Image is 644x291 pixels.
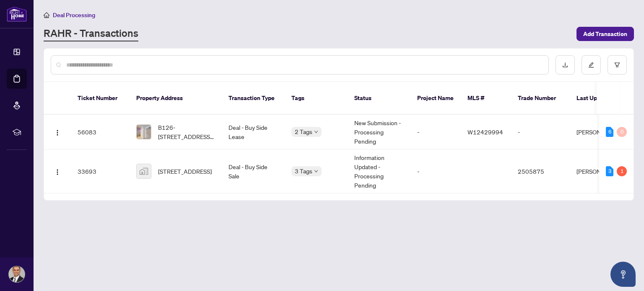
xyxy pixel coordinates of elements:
[410,149,461,193] td: -
[511,149,570,193] td: 2505875
[617,127,627,137] div: 0
[576,27,634,41] button: Add Transaction
[44,12,49,18] span: home
[570,115,633,149] td: [PERSON_NAME]
[158,123,215,141] span: B126-[STREET_ADDRESS][PERSON_NAME]
[54,129,61,136] img: Logo
[348,82,410,115] th: Status
[137,164,151,178] img: thumbnail-img
[606,166,613,176] div: 3
[348,149,410,193] td: Information Updated - Processing Pending
[222,149,285,193] td: Deal - Buy Side Sale
[285,82,348,115] th: Tags
[44,26,138,41] a: RAHR - Transactions
[511,82,570,115] th: Trade Number
[570,149,633,193] td: [PERSON_NAME]
[511,115,570,149] td: -
[314,169,318,173] span: down
[53,11,95,19] span: Deal Processing
[314,130,318,134] span: down
[51,125,64,139] button: Logo
[348,115,410,149] td: New Submission - Processing Pending
[295,166,312,176] span: 3 Tags
[71,82,130,115] th: Ticket Number
[467,128,503,136] span: W12429994
[9,266,25,282] img: Profile Icon
[570,82,633,115] th: Last Updated By
[222,115,285,149] td: Deal - Buy Side Lease
[556,55,575,75] button: download
[617,166,627,176] div: 1
[608,55,627,75] button: filter
[610,262,636,287] button: Open asap
[7,6,27,22] img: logo
[51,165,64,178] button: Logo
[410,115,461,149] td: -
[588,62,594,68] span: edit
[222,82,285,115] th: Transaction Type
[410,82,461,115] th: Project Name
[295,127,312,136] span: 2 Tags
[130,82,222,115] th: Property Address
[562,62,568,68] span: download
[583,27,627,41] span: Add Transaction
[461,82,511,115] th: MLS #
[54,169,61,175] img: Logo
[614,62,620,68] span: filter
[158,167,212,176] span: [STREET_ADDRESS]
[606,127,613,137] div: 6
[137,125,151,139] img: thumbnail-img
[71,115,130,149] td: 56083
[582,55,601,75] button: edit
[71,149,130,193] td: 33693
